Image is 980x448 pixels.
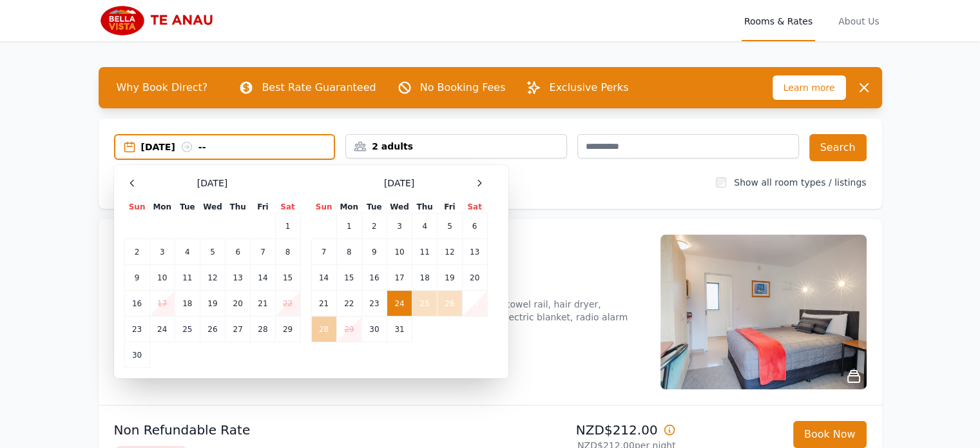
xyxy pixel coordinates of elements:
[124,201,149,213] th: Sun
[149,291,175,317] td: 17
[175,265,200,291] td: 11
[275,201,300,213] th: Sat
[361,239,387,265] td: 9
[361,201,387,213] th: Tue
[336,291,361,317] td: 22
[226,201,251,213] th: Thu
[311,239,336,265] td: 7
[412,239,437,265] td: 11
[251,265,275,291] td: 14
[387,239,412,265] td: 10
[336,201,361,213] th: Mon
[462,201,487,213] th: Sat
[114,421,485,439] p: Non Refundable Rate
[124,239,149,265] td: 2
[809,134,867,161] button: Search
[226,317,251,342] td: 27
[311,317,336,342] td: 28
[226,265,251,291] td: 13
[311,291,336,317] td: 21
[275,291,300,317] td: 22
[106,75,218,101] span: Why Book Direct?
[197,177,227,190] span: [DATE]
[793,421,867,448] button: Book Now
[275,317,300,342] td: 29
[361,291,387,317] td: 23
[200,201,225,213] th: Wed
[251,317,275,342] td: 28
[149,201,175,213] th: Mon
[387,213,412,239] td: 3
[361,317,387,342] td: 30
[384,177,414,190] span: [DATE]
[251,239,275,265] td: 7
[361,265,387,291] td: 16
[124,342,149,368] td: 30
[124,291,149,317] td: 16
[336,239,361,265] td: 8
[275,213,300,239] td: 1
[420,80,506,95] p: No Booking Fees
[99,5,223,36] img: Bella Vista Te Anau
[226,291,251,317] td: 20
[200,291,225,317] td: 19
[437,239,462,265] td: 12
[549,80,628,95] p: Exclusive Perks
[200,317,225,342] td: 26
[387,265,412,291] td: 17
[311,265,336,291] td: 14
[124,265,149,291] td: 9
[275,265,300,291] td: 15
[311,201,336,213] th: Sun
[275,239,300,265] td: 8
[495,421,676,439] p: NZD$212.00
[462,213,487,239] td: 6
[175,201,200,213] th: Tue
[336,213,361,239] td: 1
[773,75,846,100] span: Learn more
[412,201,437,213] th: Thu
[251,201,275,213] th: Fri
[387,291,412,317] td: 24
[462,291,487,317] td: 27
[200,239,225,265] td: 5
[361,213,387,239] td: 2
[251,291,275,317] td: 21
[734,177,866,188] label: Show all room types / listings
[175,239,200,265] td: 4
[387,201,412,213] th: Wed
[149,265,175,291] td: 10
[262,80,376,95] p: Best Rate Guaranteed
[226,239,251,265] td: 6
[124,317,149,342] td: 23
[437,265,462,291] td: 19
[175,317,200,342] td: 25
[346,140,566,153] div: 2 adults
[412,265,437,291] td: 18
[149,317,175,342] td: 24
[412,213,437,239] td: 4
[336,317,361,342] td: 29
[437,201,462,213] th: Fri
[437,213,462,239] td: 5
[175,291,200,317] td: 18
[149,239,175,265] td: 3
[200,265,225,291] td: 12
[437,291,462,317] td: 26
[387,317,412,342] td: 31
[412,291,437,317] td: 25
[462,265,487,291] td: 20
[462,239,487,265] td: 13
[336,265,361,291] td: 15
[141,141,334,153] div: [DATE] --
